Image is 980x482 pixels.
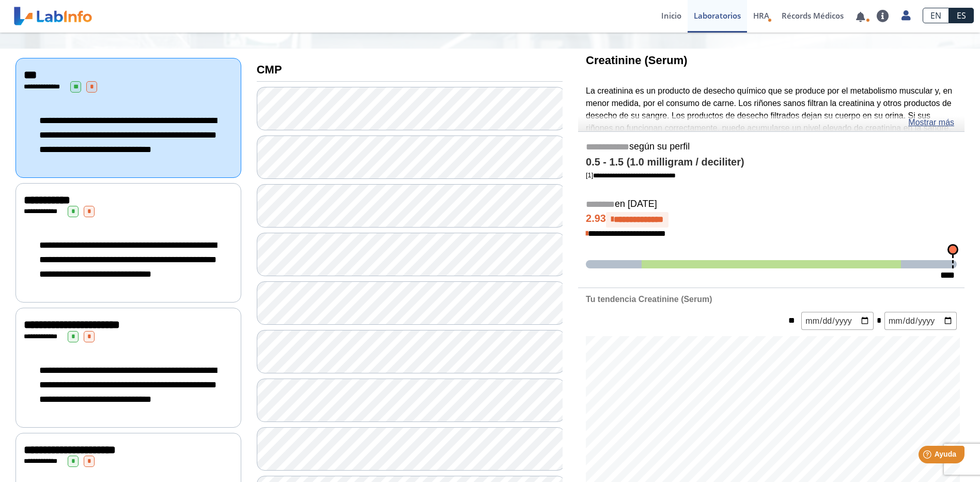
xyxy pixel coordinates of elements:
h4: 0.5 - 1.5 (1.0 milligram / deciliter) [586,156,957,169]
a: Mostrar más [908,116,954,129]
h4: 2.93 [586,212,957,228]
iframe: Help widget launcher [888,442,969,471]
h5: en [DATE] [586,199,957,210]
b: Tu tendencia Creatinine (Serum) [586,295,712,304]
a: EN [923,8,949,23]
b: Creatinine (Serum) [586,54,687,67]
a: ES [949,8,974,23]
a: [1] [586,171,676,179]
input: mm/dd/yyyy [884,312,957,330]
p: La creatinina es un producto de desecho químico que se produce por el metabolismo muscular y, en ... [586,85,957,196]
b: CMP [257,63,282,76]
h5: según su perfil [586,141,957,153]
input: mm/dd/yyyy [801,312,874,330]
span: HRA [753,10,769,21]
